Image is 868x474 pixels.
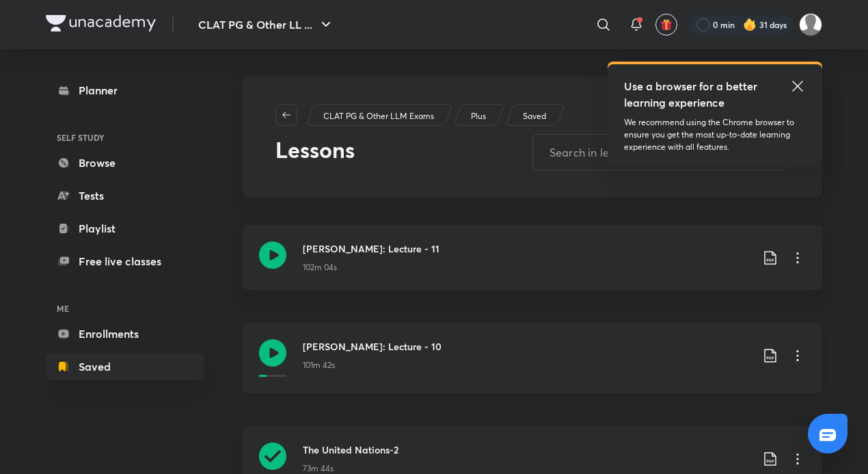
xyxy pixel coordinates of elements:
a: CLAT PG & Other LLM Exams [321,110,437,122]
a: Playlist [46,215,204,242]
p: 101m 42s [303,359,335,371]
h2: Lessons [275,137,532,170]
a: Tests [46,182,204,209]
p: 102m 04s [303,261,337,274]
p: Saved [523,110,546,122]
p: Plus [471,110,486,122]
a: [PERSON_NAME]: Lecture - 10101m 42s [243,323,822,410]
h6: SELF STUDY [46,126,204,149]
a: Free live classes [46,248,204,275]
a: Company Logo [46,15,156,35]
img: avatar [660,18,673,31]
a: Plus [469,110,489,122]
img: streak [743,18,757,31]
a: Browse [46,149,204,176]
a: Saved [521,110,549,122]
h6: ME [46,297,204,320]
input: Search in lessons [533,135,749,170]
h3: [PERSON_NAME]: Lecture - 11 [303,241,751,256]
a: Enrollments [46,320,204,347]
img: Company Logo [46,15,156,31]
a: Planner [46,77,204,104]
p: We recommend using the Chrome browser to ensure you get the most up-to-date learning experience w... [624,116,806,153]
h5: Use a browser for a better learning experience [624,78,760,111]
a: [PERSON_NAME]: Lecture - 11102m 04s [243,225,822,306]
p: CLAT PG & Other LLM Exams [323,110,434,122]
h3: The United Nations-2 [303,443,751,457]
button: avatar [655,14,677,36]
img: Adithyan [799,13,822,36]
button: CLAT PG & Other LL ... [190,11,342,38]
a: Saved [46,353,204,380]
h3: [PERSON_NAME]: Lecture - 10 [303,339,751,354]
